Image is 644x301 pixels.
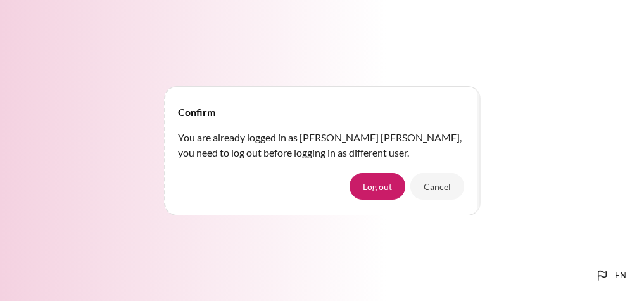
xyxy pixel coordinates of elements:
p: You are already logged in as [PERSON_NAME] [PERSON_NAME], you need to log out before logging in a... [178,130,467,160]
button: Cancel [410,173,464,200]
h4: Confirm [178,105,215,120]
button: Log out [350,173,405,200]
button: Languages [590,263,631,288]
span: en [615,269,626,282]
